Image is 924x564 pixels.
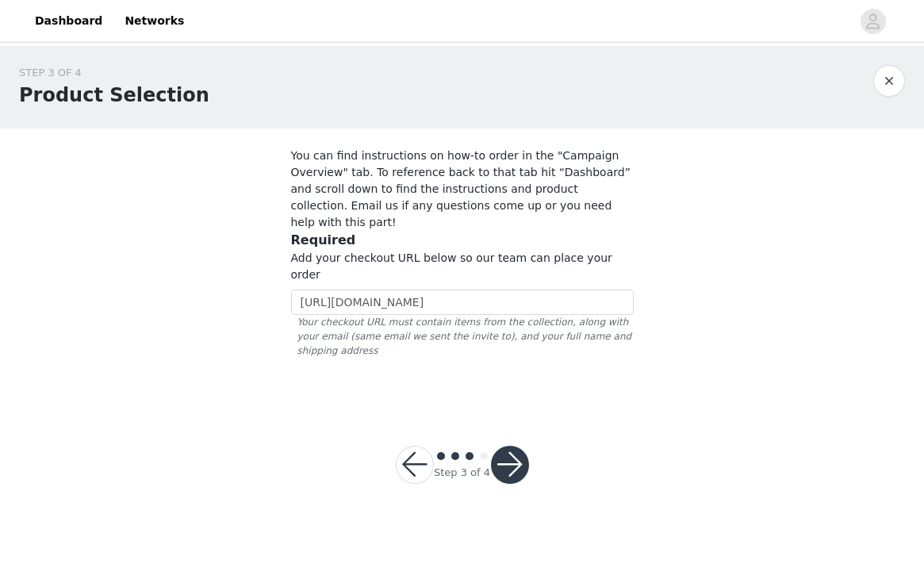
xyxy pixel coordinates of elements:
p: You can find instructions on how-to order in the "Campaign Overview" tab. To reference back to th... [291,148,634,231]
div: avatar [865,9,880,34]
div: STEP 3 OF 4 [19,65,209,81]
span: Your checkout URL must contain items from the collection, along with your email (same email we se... [291,315,634,358]
a: Networks [115,3,194,39]
h1: Product Selection [19,81,209,109]
div: Step 3 of 4 [434,465,490,481]
h3: Required [291,231,634,250]
span: Add your checkout URL below so our team can place your order [291,251,612,281]
a: Dashboard [25,3,112,39]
